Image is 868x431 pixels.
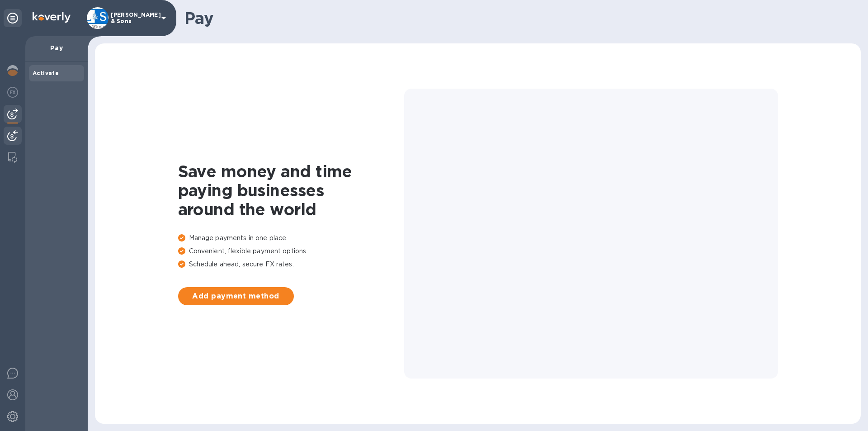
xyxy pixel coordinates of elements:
img: Foreign exchange [7,87,18,98]
p: [PERSON_NAME] & Sons [111,12,156,24]
button: Add payment method [178,287,294,305]
div: Unpin categories [4,9,22,27]
img: Logo [33,12,71,23]
span: Add payment method [185,291,287,302]
p: Manage payments in one place. [178,233,404,243]
p: Schedule ahead, secure FX rates. [178,260,404,269]
h1: Pay [184,9,854,28]
p: Convenient, flexible payment options. [178,246,404,256]
b: Activate [33,70,59,76]
p: Pay [33,43,80,52]
h1: Save money and time paying businesses around the world [178,162,404,219]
